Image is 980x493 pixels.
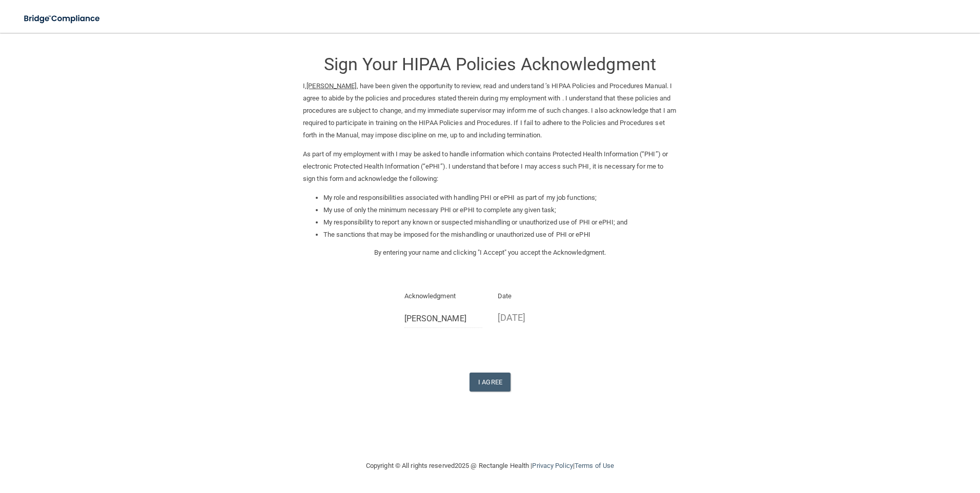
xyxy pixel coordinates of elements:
[532,462,573,469] a: Privacy Policy
[469,373,511,392] button: I Agree
[498,309,576,326] p: [DATE]
[575,462,614,469] a: Terms of Use
[303,449,677,482] div: Copyright © All rights reserved 2025 @ Rectangle Health | |
[303,246,677,259] p: By entering your name and clicking "I Accept" you accept the Acknowledgment.
[323,204,677,216] li: My use of only the minimum necessary PHI or ePHI to complete any given task;
[404,290,483,302] p: Acknowledgment
[303,80,677,141] p: I, , have been given the opportunity to review, read and understand ’s HIPAA Policies and Procedu...
[323,216,677,229] li: My responsibility to report any known or suspected mishandling or unauthorized use of PHI or ePHI...
[498,290,576,302] p: Date
[307,82,356,90] ins: [PERSON_NAME]
[323,229,677,241] li: The sanctions that may be imposed for the mishandling or unauthorized use of PHI or ePHI
[323,192,677,204] li: My role and responsibilities associated with handling PHI or ePHI as part of my job functions;
[303,55,677,74] h3: Sign Your HIPAA Policies Acknowledgment
[404,309,483,328] input: Full Name
[15,8,110,29] img: bridge_compliance_login_screen.278c3ca4.svg
[303,148,677,185] p: As part of my employment with I may be asked to handle information which contains Protected Healt...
